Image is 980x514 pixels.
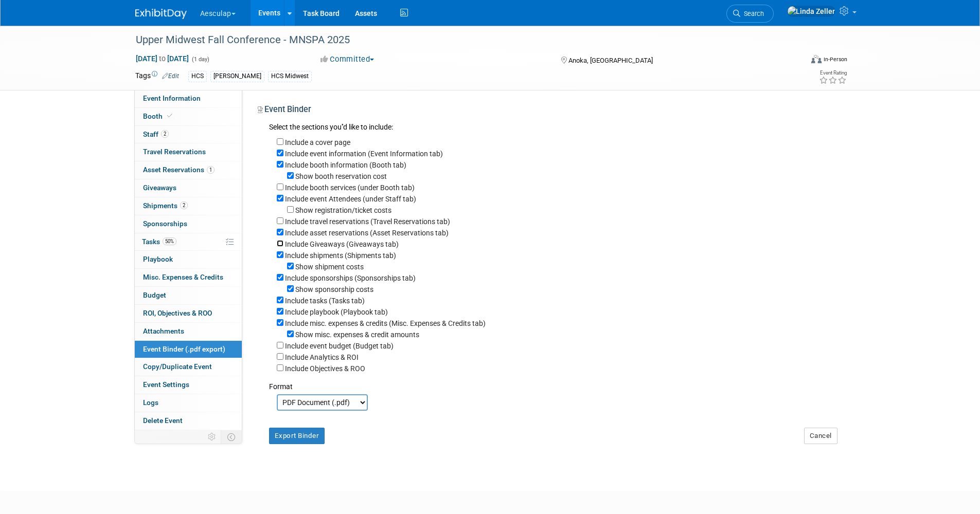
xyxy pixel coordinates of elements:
label: Include event Attendees (under Staff tab) [285,195,416,203]
label: Include event information (Event Information tab) [285,150,443,158]
a: Attachments [135,323,242,340]
label: Include Analytics & ROI [285,353,359,361]
span: Attachments [143,327,184,335]
label: Show sponsorship costs [295,285,373,293]
span: Travel Reservations [143,148,206,156]
div: Select the sections you''d like to include: [269,122,838,134]
a: Asset Reservations1 [135,161,242,179]
label: Include travel reservations (Travel Reservations tab) [285,217,450,226]
label: Include playbook (Playbook tab) [285,308,388,316]
span: [DATE] [DATE] [135,54,189,63]
td: Toggle Event Tabs [221,430,242,444]
img: Linda Zeller [787,6,835,17]
label: Show registration/ticket costs [295,206,391,214]
label: Include a cover page [285,138,350,146]
a: Staff2 [135,126,242,143]
span: Copy/Duplicate Event [143,362,212,371]
span: 50% [163,237,176,245]
a: Sponsorships [135,215,242,233]
label: Include Giveaways (Giveaways tab) [285,240,399,248]
div: [PERSON_NAME] [210,71,264,82]
a: Event Binder (.pdf export) [135,341,242,358]
a: Tasks50% [135,233,242,251]
span: Sponsorships [143,219,187,228]
div: Format [269,374,838,392]
span: Event Binder (.pdf export) [143,345,225,353]
label: Include asset reservations (Asset Reservations tab) [285,229,449,237]
span: Anoka, [GEOGRAPHIC_DATA] [568,57,653,64]
a: Misc. Expenses & Credits [135,269,242,286]
label: Include tasks (Tasks tab) [285,297,365,305]
div: In-Person [823,56,847,63]
span: Budget [143,291,166,299]
a: Travel Reservations [135,143,242,161]
label: Show booth reservation cost [295,172,387,180]
span: Staff [143,130,169,138]
button: Export Binder [269,428,325,444]
a: Giveaways [135,179,242,197]
label: Include shipments (Shipments tab) [285,251,396,260]
button: Cancel [804,428,838,444]
a: Event Settings [135,376,242,394]
a: Booth [135,108,242,125]
a: Event Information [135,90,242,107]
div: Event Binder [258,104,838,119]
span: Shipments [143,201,188,210]
div: HCS [188,71,207,82]
label: Include booth information (Booth tab) [285,161,406,169]
div: Upper Midwest Fall Conference - MNSPA 2025 [132,31,787,49]
span: ROI, Objectives & ROO [143,309,212,317]
a: Budget [135,287,242,304]
span: Logs [143,398,158,407]
img: Format-Inperson.png [811,55,822,63]
label: Include sponsorships (Sponsorships tab) [285,274,416,282]
span: Event Settings [143,380,189,389]
span: Delete Event [143,416,183,425]
a: Playbook [135,251,242,268]
span: to [157,54,167,63]
span: 2 [180,201,188,209]
span: Asset Reservations [143,166,215,174]
a: Delete Event [135,412,242,430]
span: Misc. Expenses & Credits [143,273,223,281]
label: Show misc. expenses & credit amounts [295,331,419,339]
span: 1 [207,166,215,174]
span: Booth [143,112,174,120]
span: 2 [161,130,169,138]
i: Booth reservation complete [167,113,172,119]
span: Playbook [143,255,173,263]
a: Copy/Duplicate Event [135,358,242,376]
a: Logs [135,394,242,412]
label: Include booth services (under Booth tab) [285,183,415,192]
a: Edit [162,72,179,80]
a: Search [726,5,774,23]
label: Include Objectives & ROO [285,364,365,373]
td: Tags [135,70,179,82]
img: ExhibitDay [135,9,187,19]
span: Event Information [143,94,201,102]
span: Tasks [142,237,176,246]
span: Search [740,10,764,17]
td: Personalize Event Tab Strip [203,430,221,444]
label: Show shipment costs [295,263,364,271]
a: Shipments2 [135,197,242,215]
label: Include misc. expenses & credits (Misc. Expenses & Credits tab) [285,319,486,327]
div: HCS Midwest [268,71,312,82]
button: Committed [317,54,378,65]
span: Giveaways [143,183,176,192]
div: Event Rating [819,70,847,76]
span: (1 day) [191,56,209,63]
label: Include event budget (Budget tab) [285,342,394,350]
div: Event Format [742,53,848,69]
a: ROI, Objectives & ROO [135,305,242,322]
